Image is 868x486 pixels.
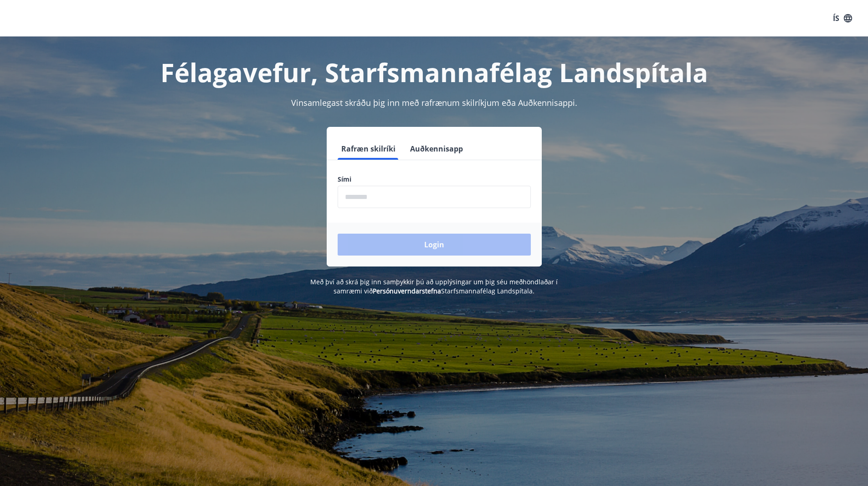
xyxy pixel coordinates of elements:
[338,138,399,160] button: Rafræn skilríki
[828,10,857,26] button: ÍS
[373,287,441,295] a: Persónuverndarstefna
[406,138,467,160] button: Auðkennisapp
[291,97,577,108] span: Vinsamlegast skráðu þig inn með rafrænum skilríkjum eða Auðkennisappi.
[338,175,531,184] label: Sími
[117,55,751,89] h1: Félagavefur, Starfsmannafélag Landspítala
[310,277,558,295] span: Með því að skrá þig inn samþykkir þú að upplýsingar um þig séu meðhöndlaðar í samræmi við Starfsm...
